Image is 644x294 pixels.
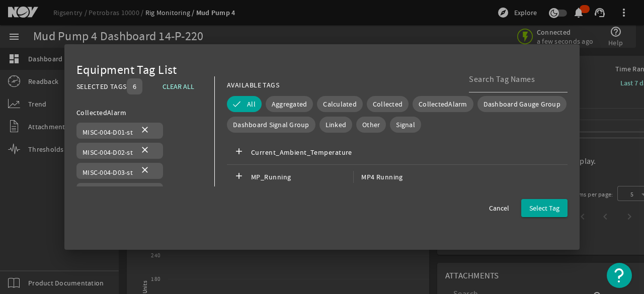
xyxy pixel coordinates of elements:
div: SELECTED TAGS [76,80,127,92]
mat-icon: close [139,185,151,197]
span: Current_Ambient_Temperature [251,146,353,158]
div: Equipment Tag List [76,64,568,76]
span: Other [362,120,380,130]
span: CLEAR ALL [163,80,194,92]
mat-icon: close [139,125,151,137]
span: Select Tag [529,203,559,213]
span: Collected [373,99,403,109]
button: Cancel [481,199,517,217]
button: CLEAR ALL [154,77,202,95]
span: MISC-004-D02-st [83,148,133,157]
button: Open Resource Center [607,263,632,288]
span: MP_Running [251,171,353,183]
span: MISC-004-D03-st [83,168,133,177]
mat-icon: close [139,145,151,157]
span: Cancel [489,203,509,213]
span: Dashboard Signal Group [233,120,309,130]
span: Dashboard Gauge Group [484,99,560,109]
span: MISC-004-D01-st [83,128,133,137]
mat-icon: add [233,171,245,183]
span: Linked [326,120,347,130]
span: MP4 Running [353,171,403,183]
span: 6 [133,81,136,91]
input: Search Tag Names [469,73,559,85]
span: Signal [396,120,415,130]
span: All [247,99,256,109]
mat-icon: close [139,165,151,177]
span: Calculated [323,99,357,109]
div: CollectedAlarm [76,107,202,119]
span: Aggregated [272,99,307,109]
mat-icon: add [233,146,245,158]
span: CollectedAlarm [419,99,467,109]
button: Select Tag [521,199,568,217]
div: AVAILABLE TAGS [227,79,279,91]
